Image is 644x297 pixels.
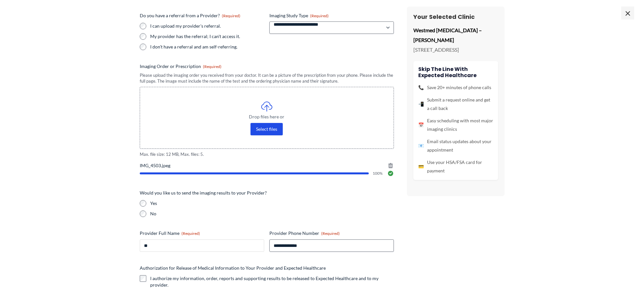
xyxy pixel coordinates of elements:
[140,265,326,271] legend: Authorization for Release of Medical Information to Your Provider and Expected Healthcare
[413,25,498,45] p: Westmed [MEDICAL_DATA] – [PERSON_NAME]
[418,137,493,154] li: Email status updates about your appointment
[140,230,264,236] label: Provider Full Name
[153,115,380,119] span: Drop files here or
[140,162,394,169] span: IMG_4503.jpeg
[140,72,394,84] div: Please upload the imaging order you received from your doctor. It can be a picture of the prescri...
[140,63,394,70] label: Imaging Order or Prescription
[150,210,394,217] label: No
[150,23,264,29] label: I can upload my provider's referral.
[418,162,424,171] span: 💳
[203,64,222,69] span: (Required)
[140,190,267,196] legend: Would you like us to send the imaging results to your Provider?
[140,151,394,157] span: Max. file size: 12 MB, Max. files: 5.
[321,231,340,236] span: (Required)
[150,275,394,288] label: I authorize my information, order, reports and supporting results to be released to Expected Heal...
[418,158,493,175] li: Use your HSA/FSA card for payment
[621,7,634,20] span: ×
[269,12,394,19] label: Imaging Study Type
[140,12,240,19] legend: Do you have a referral from a Provider?
[418,100,424,108] span: 📲
[373,171,383,175] span: 100%
[418,142,424,150] span: 📧
[418,121,424,129] span: 📅
[418,66,493,78] h4: Skip the line with Expected Healthcare
[222,13,240,18] span: (Required)
[150,200,394,207] label: Yes
[418,116,493,133] li: Easy scheduling with most major imaging clinics
[269,230,394,236] label: Provider Phone Number
[310,13,329,18] span: (Required)
[413,13,498,20] h3: Your Selected Clinic
[418,83,424,92] span: 📞
[150,44,264,50] label: I don't have a referral and am self-referring.
[181,231,200,236] span: (Required)
[150,33,264,40] label: My provider has the referral; I can't access it.
[250,123,283,135] button: select files, imaging order or prescription (required)
[418,96,493,113] li: Submit a request online and get a call back
[413,45,498,55] p: [STREET_ADDRESS]
[418,83,493,92] li: Save 20+ minutes of phone calls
